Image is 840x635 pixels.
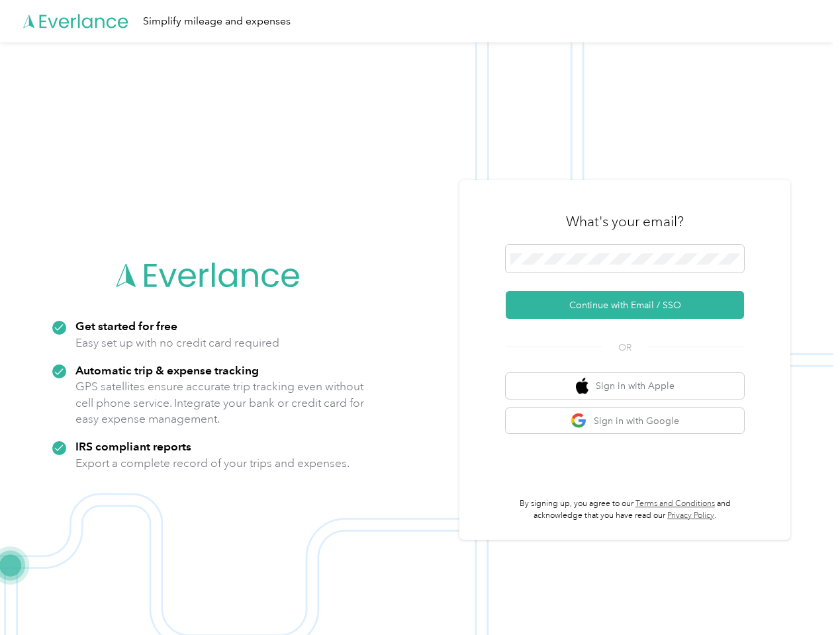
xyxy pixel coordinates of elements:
div: Simplify mileage and expenses [143,13,291,30]
p: Export a complete record of your trips and expenses. [75,455,350,472]
h3: What's your email? [566,212,684,231]
strong: Automatic trip & expense tracking [75,363,259,377]
img: apple logo [576,378,589,394]
button: apple logoSign in with Apple [506,373,744,399]
p: Easy set up with no credit card required [75,335,279,351]
button: Continue with Email / SSO [506,291,744,319]
button: google logoSign in with Google [506,408,744,434]
strong: Get started for free [75,319,177,333]
strong: IRS compliant reports [75,439,191,453]
a: Terms and Conditions [635,499,715,509]
a: Privacy Policy [667,511,714,521]
p: By signing up, you agree to our and acknowledge that you have read our . [506,498,744,521]
span: OR [602,341,648,355]
img: google logo [571,413,587,429]
p: GPS satellites ensure accurate trip tracking even without cell phone service. Integrate your bank... [75,378,365,427]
